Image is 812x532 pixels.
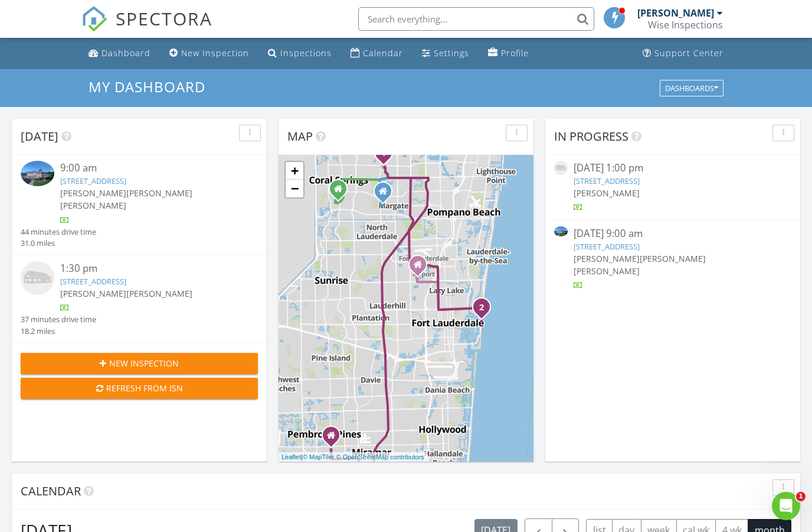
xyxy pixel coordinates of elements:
[796,492,806,501] span: 1
[640,253,706,264] span: [PERSON_NAME]
[21,128,58,144] span: [DATE]
[654,47,723,59] div: Support Center
[434,47,469,59] div: Settings
[81,16,212,41] a: SPECTORA
[279,452,427,462] div: |
[21,314,96,325] div: 37 minutes drive time
[338,189,345,196] div: Coral Springs FL 33071
[479,304,484,312] i: 2
[89,77,205,96] span: My Dashboard
[60,276,126,287] a: [STREET_ADDRESS]
[263,43,336,64] a: Inspections
[554,128,628,144] span: In Progress
[165,43,254,64] a: New Inspection
[336,453,424,460] a: © OpenStreetMap contributors
[331,435,338,442] div: Pembroke Pines Florida 33025
[21,353,258,374] button: New Inspection
[60,288,126,299] span: [PERSON_NAME]
[574,265,640,277] span: [PERSON_NAME]
[102,47,150,59] div: Dashboard
[417,43,474,64] a: Settings
[554,226,791,292] a: [DATE] 9:00 am [STREET_ADDRESS] [PERSON_NAME][PERSON_NAME][PERSON_NAME]
[30,382,248,394] div: Refresh from ISN
[554,161,791,213] a: [DATE] 1:00 pm [STREET_ADDRESS] [PERSON_NAME]
[554,226,568,237] img: 9368214%2Freports%2F5cd12e8d-ca16-4903-8fbe-7c6bfd89eece%2Fcover_photos%2FAoevH0K9dD6w2LOluvTx%2F...
[303,453,335,460] a: © MapTiler
[358,7,594,31] input: Search everything...
[81,6,107,32] img: The Best Home Inspection Software - Spectora
[381,150,386,158] i: 1
[574,187,640,199] span: [PERSON_NAME]
[286,180,303,197] a: Zoom out
[60,176,126,186] a: [STREET_ADDRESS]
[21,483,81,499] span: Calendar
[116,6,212,31] span: SPECTORA
[501,47,529,59] div: Profile
[181,47,249,59] div: New Inspection
[281,453,301,460] a: Leaflet
[21,261,54,295] img: house-placeholder-square-ca63347ab8c70e15b013bc22427d3df0f7f082c62ce06d78aee8ec4e70df452f.jpg
[84,43,155,64] a: Dashboard
[287,128,313,144] span: Map
[21,326,96,337] div: 18.2 miles
[60,187,126,199] span: [PERSON_NAME]
[21,238,96,249] div: 31.0 miles
[637,7,714,19] div: [PERSON_NAME]
[21,261,258,337] a: 1:30 pm [STREET_ADDRESS] [PERSON_NAME][PERSON_NAME] 37 minutes drive time 18.2 miles
[60,200,126,211] span: [PERSON_NAME]
[60,161,238,176] div: 9:00 am
[21,161,258,249] a: 9:00 am [STREET_ADDRESS] [PERSON_NAME][PERSON_NAME][PERSON_NAME] 44 minutes drive time 31.0 miles
[126,187,192,199] span: [PERSON_NAME]
[383,191,390,198] div: Margate Blvd, Margate Florida 33063
[574,226,771,241] div: [DATE] 9:00 am
[21,161,54,186] img: 9368214%2Freports%2F5cd12e8d-ca16-4903-8fbe-7c6bfd89eece%2Fcover_photos%2FAoevH0K9dD6w2LOluvTx%2F...
[660,80,723,96] button: Dashboards
[772,492,800,520] iframe: Intercom live chat
[648,19,723,31] div: Wise Inspections
[363,47,403,59] div: Calendar
[574,161,771,176] div: [DATE] 1:00 pm
[346,43,408,64] a: Calendar
[554,161,568,174] img: house-placeholder-square-ca63347ab8c70e15b013bc22427d3df0f7f082c62ce06d78aee8ec4e70df452f.jpg
[109,357,179,369] span: New Inspection
[482,307,489,314] div: 153 N Seabreeze Blvd, Fort Lauderdale, FL 33304
[60,261,238,276] div: 1:30 pm
[384,153,391,160] div: 6777 NW 44th Ct, Coral Springs, FL 33067
[574,176,640,186] a: [STREET_ADDRESS]
[483,43,533,64] a: Profile
[286,162,303,180] a: Zoom in
[21,378,258,399] button: Refresh from ISN
[126,288,192,299] span: [PERSON_NAME]
[418,264,425,271] div: 2647 NW 33rd St, Oakland Park FL 33309
[638,43,728,64] a: Support Center
[665,84,718,92] div: Dashboards
[574,241,640,252] a: [STREET_ADDRESS]
[574,253,640,264] span: [PERSON_NAME]
[21,226,96,238] div: 44 minutes drive time
[280,47,332,59] div: Inspections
